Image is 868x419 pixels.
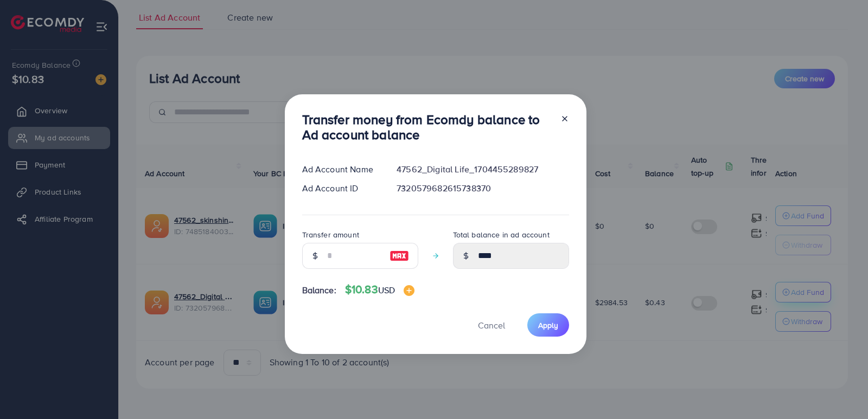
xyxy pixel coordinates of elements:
span: Apply [538,320,558,331]
span: Cancel [478,319,505,331]
div: Ad Account Name [293,163,388,176]
div: 47562_Digital Life_1704455289827 [388,163,577,176]
label: Total balance in ad account [453,229,550,240]
h4: $10.83 [345,283,414,296]
img: image [390,249,409,262]
label: Transfer amount [302,229,359,240]
h3: Transfer money from Ecomdy balance to Ad account balance [302,112,552,143]
button: Cancel [464,313,519,337]
span: Balance: [302,284,336,296]
div: Ad Account ID [293,182,388,195]
div: 7320579682615738370 [388,182,577,195]
img: image [404,285,414,296]
span: USD [378,284,395,296]
button: Apply [527,313,569,337]
iframe: Chat [822,370,860,411]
